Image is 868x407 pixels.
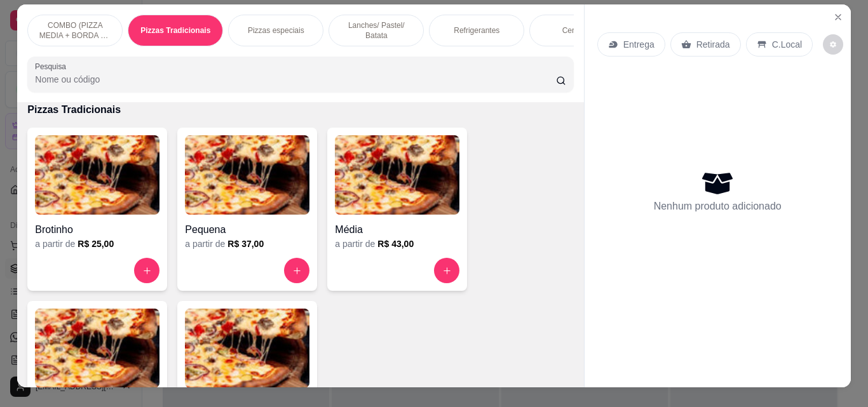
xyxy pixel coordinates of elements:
button: increase-product-quantity [434,258,459,283]
p: Refrigerantes [454,25,499,36]
div: a partir de [335,237,459,250]
p: Lanches/ Pastel/ Batata [339,20,413,41]
img: product-image [185,135,309,215]
p: C.Local [772,38,802,51]
h6: R$ 43,00 [377,237,414,250]
p: Pizzas Tradicionais [27,102,573,117]
h6: R$ 25,00 [78,237,114,250]
img: product-image [35,309,159,388]
p: COMBO (PIZZA MEDIA + BORDA DE CHEDDAR OU REQUEIJÃO+ GUARANÁ 1L [38,20,112,41]
div: a partir de [185,237,309,250]
img: product-image [185,309,309,388]
button: decrease-product-quantity [823,34,843,55]
p: Nenhum produto adicionado [654,199,782,214]
p: Cervejas [562,25,592,36]
h4: Brotinho [35,222,159,237]
label: Pesquisa [35,61,71,72]
p: Entrega [623,38,654,51]
button: increase-product-quantity [284,258,309,283]
img: product-image [35,135,159,215]
button: increase-product-quantity [134,258,159,283]
p: Retirada [696,38,730,51]
p: Pizzas especiais [248,25,304,36]
h4: Média [335,222,459,237]
p: Pizzas Tradicionais [140,25,210,36]
img: product-image [335,135,459,215]
input: Pesquisa [35,73,556,86]
button: Close [828,7,848,27]
h6: R$ 37,00 [227,237,264,250]
h4: Pequena [185,222,309,237]
div: a partir de [35,237,159,250]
